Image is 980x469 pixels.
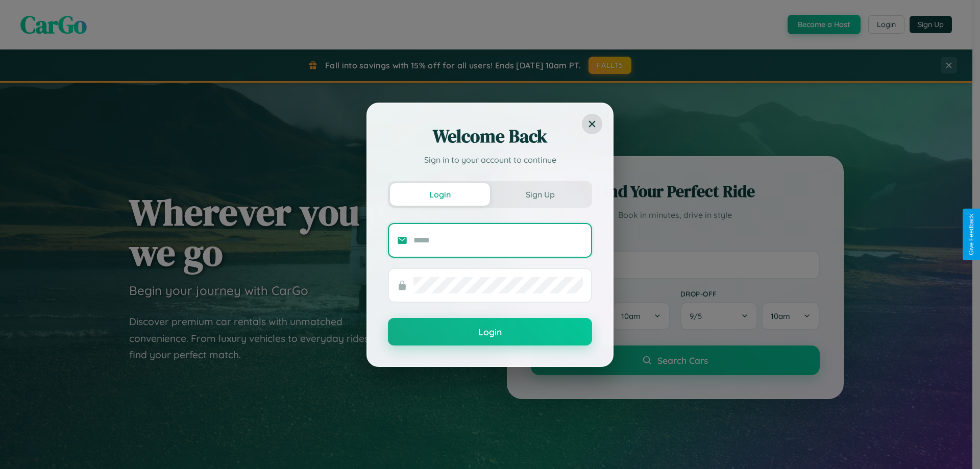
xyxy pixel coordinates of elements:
[388,124,592,149] h2: Welcome Back
[968,214,975,255] div: Give Feedback
[390,183,490,206] button: Login
[388,318,592,345] button: Login
[388,154,592,166] p: Sign in to your account to continue
[490,183,590,206] button: Sign Up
